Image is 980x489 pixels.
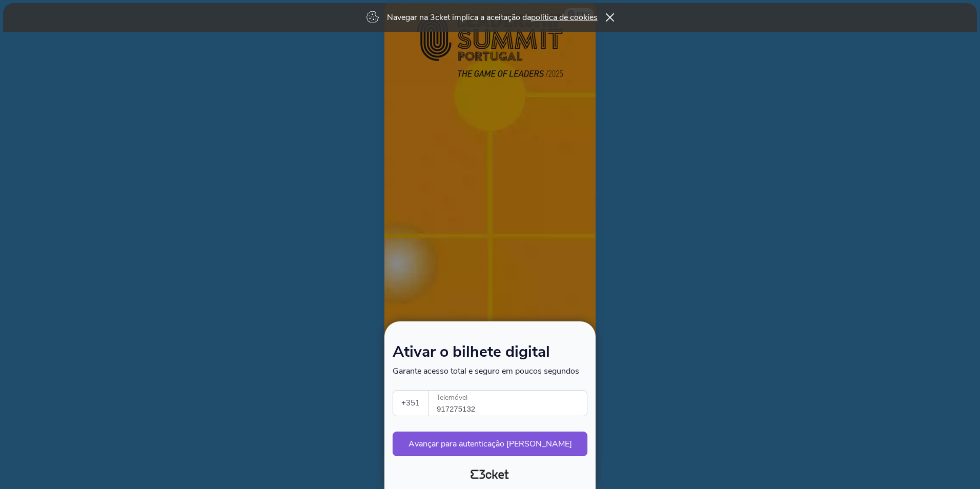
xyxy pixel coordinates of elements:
button: Avançar para autenticação [PERSON_NAME] [393,432,587,456]
h1: Ativar o bilhete digital [393,345,587,365]
p: Garante acesso total e seguro em poucos segundos [393,365,587,377]
p: Navegar na 3cket implica a aceitação da [387,12,598,23]
a: política de cookies [531,12,598,23]
input: Telemóvel [437,391,587,416]
label: Telemóvel [428,391,588,405]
